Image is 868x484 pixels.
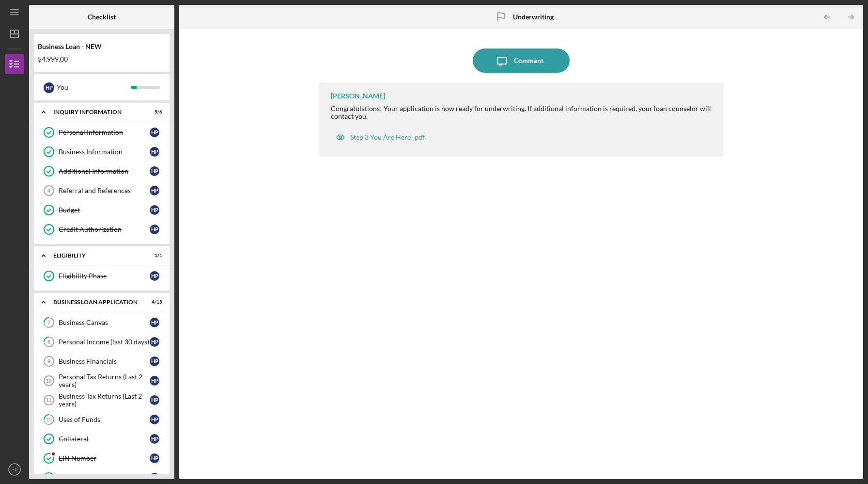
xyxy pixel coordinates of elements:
[59,435,150,443] div: Collateral
[39,142,165,161] a: Business InformationHP
[39,352,165,371] a: 9Business FinancialsHP
[39,371,165,390] a: 10Personal Tax Returns (Last 2 years)HP
[39,449,165,468] a: EIN NumberHP
[150,186,159,195] div: H P
[59,373,150,388] div: Personal Tax Returns (Last 2 years)
[47,188,51,194] tspan: 4
[59,206,150,214] div: Budget
[150,128,159,137] div: H P
[39,220,165,239] a: Credit AuthorizationHP
[39,181,165,200] a: 4Referral and ReferencesHP
[150,271,159,281] div: H P
[59,129,150,136] div: Personal Information
[150,356,159,366] div: H P
[53,299,138,305] div: BUSINESS LOAN APPLICATION
[39,313,165,332] a: 7Business CanvasHP
[39,429,165,449] a: CollateralHP
[513,13,554,21] b: Underwriting
[47,320,51,326] tspan: 7
[11,467,17,472] text: HP
[59,148,150,156] div: Business Information
[350,133,425,141] div: Step 3 You Are Here!.pdf
[150,415,159,424] div: H P
[331,92,385,100] div: [PERSON_NAME]
[59,167,150,175] div: Additional Information
[150,453,159,463] div: H P
[59,416,150,423] div: Uses of Funds
[59,226,150,233] div: Credit Authorization
[39,200,165,220] a: BudgetHP
[59,357,150,365] div: Business Financials
[88,13,116,21] b: Checklist
[53,253,138,258] div: ELIGIBILITY
[39,123,165,142] a: Personal InformationHP
[39,161,165,181] a: Additional InformationHP
[514,48,543,73] div: Comment
[59,392,150,408] div: Business Tax Returns (Last 2 years)
[39,266,165,286] a: Eligibility PhaseHP
[59,187,150,194] div: Referral and References
[46,397,51,403] tspan: 11
[53,109,138,115] div: INQUIRY INFORMATION
[39,390,165,410] a: 11Business Tax Returns (Last 2 years)HP
[47,358,50,364] tspan: 9
[150,225,159,234] div: H P
[150,473,159,483] div: H P
[46,378,51,384] tspan: 10
[5,460,24,479] button: HP
[145,109,162,115] div: 5 / 6
[59,319,150,326] div: Business Canvas
[39,410,165,429] a: 12Uses of FundsHP
[59,272,150,280] div: Eligibility Phase
[59,338,150,346] div: Personal Income (last 30 days)
[46,417,52,423] tspan: 12
[331,105,713,120] div: Congratulations! Your application is now ready for underwriting. If additional information is req...
[59,454,150,462] div: EIN Number
[44,82,54,93] div: H P
[145,253,162,258] div: 1 / 1
[150,395,159,405] div: H P
[145,299,162,305] div: 4 / 15
[150,376,159,386] div: H P
[150,205,159,215] div: H P
[331,128,430,147] button: Step 3 You Are Here!.pdf
[150,337,159,347] div: H P
[39,332,165,352] a: 8Personal Income (last 30 days)HP
[38,43,166,50] div: Business Loan - NEW
[47,339,50,345] tspan: 8
[57,79,131,96] div: You
[473,48,570,73] button: Comment
[150,166,159,176] div: H P
[59,474,150,482] div: Business License
[150,434,159,444] div: H P
[150,147,159,157] div: H P
[150,318,159,327] div: H P
[38,55,166,63] div: $4,999.00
